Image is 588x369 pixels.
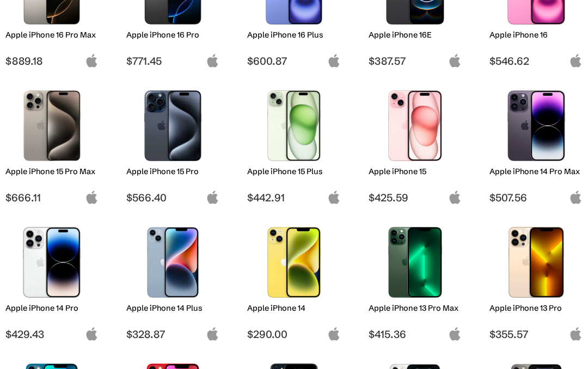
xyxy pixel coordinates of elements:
[242,85,346,204] a: iPhone 15 Plus Apple iPhone 15 Plus $442.91 apple-logo
[327,190,341,204] img: apple-logo
[369,328,462,341] span: $415.36
[489,303,583,313] h2: Apple iPhone 13 Pro
[327,54,341,67] img: apple-logo
[247,167,340,176] h2: Apple iPhone 15 Plus
[448,190,462,204] img: apple-logo
[206,327,219,341] img: apple-logo
[569,190,583,204] img: apple-logo
[569,54,583,67] img: apple-logo
[448,327,462,341] img: apple-logo
[126,191,219,204] span: $566.40
[489,328,583,341] span: $355.57
[369,54,462,67] span: $387.57
[247,191,340,204] span: $442.91
[363,85,467,204] a: iPhone 15 Apple iPhone 15 $425.59 apple-logo
[5,328,99,341] span: $429.43
[5,303,99,313] h2: Apple iPhone 14 Pro
[14,90,90,161] img: iPhone 15 Pro Max
[369,191,462,204] span: $425.59
[377,227,454,298] img: iPhone 13 Pro Max
[489,191,583,204] span: $507.56
[498,227,574,298] img: iPhone 13 Pro
[242,222,346,341] a: iPhone 14 Apple iPhone 14 $290.00 apple-logo
[369,30,462,40] h2: Apple iPhone 16E
[247,30,340,40] h2: Apple iPhone 16 Plus
[247,303,340,313] h2: Apple iPhone 14
[377,90,454,161] img: iPhone 15
[363,222,467,341] a: iPhone 13 Pro Max Apple iPhone 13 Pro Max $415.36 apple-logo
[485,85,588,204] a: iPhone 14 Pro Max Apple iPhone 14 Pro Max $507.56 apple-logo
[247,328,340,341] span: $290.00
[85,190,99,204] img: apple-logo
[14,227,90,298] img: iPhone 14 Pro
[569,327,583,341] img: apple-logo
[85,54,99,67] img: apple-logo
[121,222,224,341] a: iPhone 14 Plus Apple iPhone 14 Plus $328.87 apple-logo
[448,54,462,67] img: apple-logo
[255,227,332,298] img: iPhone 14
[489,167,583,176] h2: Apple iPhone 14 Pro Max
[134,227,211,298] img: iPhone 14 Plus
[85,327,99,341] img: apple-logo
[485,222,588,341] a: iPhone 13 Pro Apple iPhone 13 Pro $355.57 apple-logo
[369,167,462,176] h2: Apple iPhone 15
[126,167,219,176] h2: Apple iPhone 15 Pro
[5,54,99,67] span: $889.18
[489,30,583,40] h2: Apple iPhone 16
[206,54,219,67] img: apple-logo
[5,191,99,204] span: $666.11
[206,190,219,204] img: apple-logo
[498,90,574,161] img: iPhone 14 Pro Max
[369,303,462,313] h2: Apple iPhone 13 Pro Max
[126,328,219,341] span: $328.87
[5,167,99,176] h2: Apple iPhone 15 Pro Max
[126,30,219,40] h2: Apple iPhone 16 Pro
[5,30,99,40] h2: Apple iPhone 16 Pro Max
[327,327,341,341] img: apple-logo
[126,54,219,67] span: $771.45
[489,54,583,67] span: $546.62
[255,90,332,161] img: iPhone 15 Plus
[121,85,224,204] a: iPhone 15 Pro Apple iPhone 15 Pro $566.40 apple-logo
[134,90,211,161] img: iPhone 15 Pro
[126,303,219,313] h2: Apple iPhone 14 Plus
[247,54,340,67] span: $600.87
